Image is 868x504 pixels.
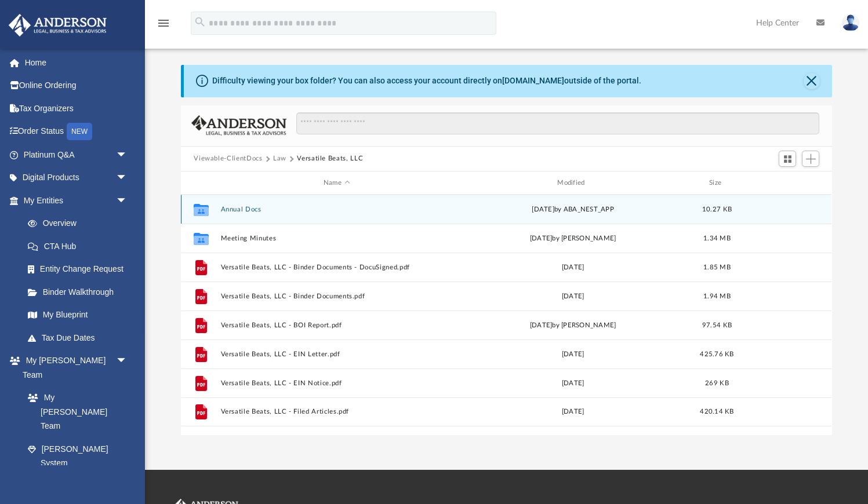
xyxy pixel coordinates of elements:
[457,291,689,302] div: [DATE]
[700,351,734,357] span: 425.76 KB
[186,178,215,188] div: id
[457,407,689,418] div: [DATE]
[221,235,452,242] button: Meeting Minutes
[703,264,731,271] span: 1.85 MB
[457,262,689,273] div: [DATE]
[8,51,145,74] a: Home
[212,75,641,87] div: Difficulty viewing your box folder? You can also access your account directly on outside of the p...
[700,409,734,415] span: 420.14 KB
[842,14,859,31] img: User Pic
[116,143,139,167] span: arrow_drop_down
[8,166,145,189] a: Digital Productsarrow_drop_down
[297,154,363,164] button: Versatile Beats, LLC
[457,233,689,244] div: [DATE] by [PERSON_NAME]
[273,154,286,164] button: Law
[8,143,145,166] a: Platinum Q&Aarrow_drop_down
[457,320,689,331] div: [DATE] by [PERSON_NAME]
[16,326,145,349] a: Tax Due Dates
[157,16,170,30] i: menu
[8,349,139,386] a: My [PERSON_NAME] Teamarrow_drop_down
[157,22,170,30] a: menu
[16,212,145,235] a: Overview
[5,14,110,36] img: Anderson Advisors Platinum Portal
[16,437,139,474] a: [PERSON_NAME] System
[703,293,731,300] span: 1.94 MB
[779,151,796,167] button: Switch to Grid View
[8,120,145,144] a: Order StatusNEW
[457,349,689,360] div: [DATE]
[746,178,827,188] div: id
[16,258,145,281] a: Entity Change Request
[16,304,139,327] a: My Blueprint
[8,97,145,120] a: Tax Organizers
[116,349,139,373] span: arrow_drop_down
[457,204,689,215] div: by ABA_NEST_APP
[221,322,452,329] button: Versatile Beats, LLC - BOI Report.pdf
[221,350,452,358] button: Versatile Beats, LLC - EIN Letter.pdf
[221,293,452,300] button: Versatile Beats, LLC - Binder Documents.pdf
[296,112,819,134] input: Search files and folders
[116,166,139,190] span: arrow_drop_down
[221,264,452,271] button: Versatile Beats, LLC - Binder Documents - DocuSigned.pdf
[457,378,689,389] div: [DATE]
[8,74,145,97] a: Online Ordering
[221,408,452,416] button: Versatile Beats, LLC - Filed Articles.pdf
[703,235,731,242] span: 1.34 MB
[116,189,139,213] span: arrow_drop_down
[8,189,145,212] a: My Entitiesarrow_drop_down
[502,76,564,85] a: [DOMAIN_NAME]
[194,16,206,28] i: search
[457,178,689,188] div: Modified
[16,386,133,438] a: My [PERSON_NAME] Team
[16,235,145,258] a: CTA Hub
[702,322,732,328] span: 97.54 KB
[221,379,452,387] button: Versatile Beats, LLC - EIN Notice.pdf
[804,73,820,89] button: Close
[706,380,729,386] span: 269 KB
[181,195,831,435] div: grid
[802,151,819,167] button: Add
[532,206,555,213] span: [DATE]
[194,154,262,164] button: Viewable-ClientDocs
[220,178,452,188] div: Name
[694,178,740,188] div: Size
[16,280,145,304] a: Binder Walkthrough
[67,123,92,140] div: NEW
[221,206,452,213] button: Annual Docs
[702,206,732,213] span: 10.27 KB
